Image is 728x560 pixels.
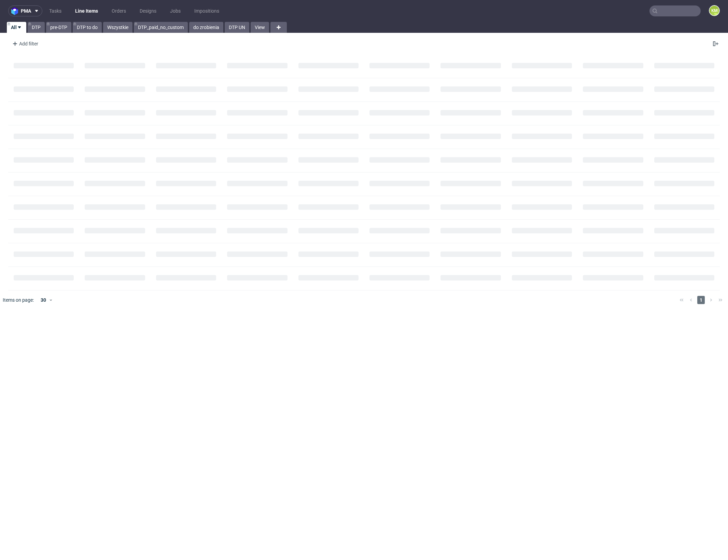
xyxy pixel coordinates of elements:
a: View [251,22,269,33]
img: logo [11,7,21,15]
a: Orders [108,5,130,16]
div: 30 [37,295,49,305]
a: Designs [136,5,160,16]
a: pre-DTP [46,22,71,33]
a: DTP to do [73,22,102,33]
a: DTP_paid_no_custom [134,22,188,33]
a: Line Items [71,5,102,16]
a: Jobs [166,5,185,16]
span: Items on page: [3,297,34,303]
span: pma [21,9,31,13]
figcaption: KM [710,6,719,15]
a: Wszystkie [103,22,132,33]
a: All [7,22,26,33]
a: Tasks [45,5,66,16]
span: 1 [697,296,705,304]
button: pma [8,5,42,16]
a: DTP UN [225,22,249,33]
a: DTP [28,22,45,33]
div: Add filter [10,38,40,49]
a: Impositions [190,5,223,16]
a: do zrobienia [189,22,223,33]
